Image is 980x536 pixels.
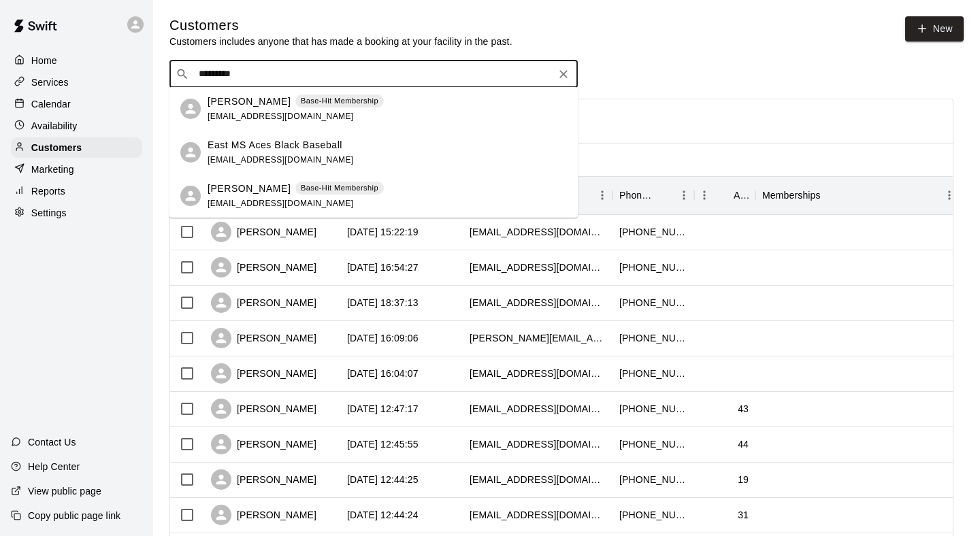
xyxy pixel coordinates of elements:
[208,138,342,152] p: East MS Aces Black Baseball
[470,296,606,309] div: anthonyj.4240@gmail.com
[738,402,749,416] div: 43
[11,159,142,180] a: Marketing
[211,434,316,454] div: [PERSON_NAME]
[347,261,419,274] div: 2025-09-02 16:54:27
[470,225,606,239] div: elvis683@gmail.com
[211,399,316,419] div: [PERSON_NAME]
[470,473,606,486] div: zoerush010@gmail.com
[169,16,512,35] h5: Customers
[821,186,840,205] button: Sort
[347,331,419,345] div: 2025-08-29 16:09:06
[11,116,142,136] a: Availability
[694,185,715,205] button: Menu
[208,112,354,121] span: [EMAIL_ADDRESS][DOMAIN_NAME]
[11,137,142,158] a: Customers
[619,402,687,416] div: +14074924970
[11,50,142,71] a: Home
[211,328,316,348] div: [PERSON_NAME]
[31,163,74,176] p: Marketing
[470,331,606,345] div: maureen.k.johnson916@gmail.com
[674,185,694,205] button: Menu
[905,16,964,41] a: New
[738,508,749,522] div: 31
[470,402,606,416] div: walkernatalien@yahoo.com
[470,508,606,522] div: broadwayzack@gmail.com
[31,119,78,133] p: Availability
[347,367,419,380] div: 2025-08-28 16:04:07
[208,182,291,196] p: [PERSON_NAME]
[11,181,142,201] a: Reports
[619,437,687,451] div: +16019383953
[31,97,71,111] p: Calendar
[470,261,606,274] div: dewaynewatts136@yahoo.com
[619,261,687,274] div: +16017016041
[939,185,960,205] button: Menu
[180,99,201,119] div: Taylor Robertson
[347,296,419,309] div: 2025-08-29 18:37:13
[619,225,687,239] div: +16016042619
[347,473,419,486] div: 2025-08-19 12:44:25
[738,473,749,486] div: 19
[619,176,655,214] div: Phone Number
[694,176,755,214] div: Age
[612,176,694,214] div: Phone Number
[31,206,67,220] p: Settings
[470,367,606,380] div: haroldrush11@yahoo.com
[738,437,749,451] div: 44
[28,509,120,522] p: Copy public page link
[208,95,291,109] p: [PERSON_NAME]
[169,61,578,88] div: Search customers by name or email
[619,296,687,309] div: +16014792158
[715,186,734,205] button: Sort
[619,473,687,486] div: +16017106036
[301,95,378,107] p: Base-Hit Membership
[180,142,201,163] div: East MS Aces Black Baseball
[762,176,821,214] div: Memberships
[347,402,419,416] div: 2025-08-19 12:47:17
[347,508,419,522] div: 2025-08-19 12:44:24
[470,437,606,451] div: tmbrman007@hotmail.com
[211,222,316,242] div: [PERSON_NAME]
[211,257,316,278] div: [PERSON_NAME]
[31,54,57,67] p: Home
[554,65,573,84] button: Clear
[755,176,960,214] div: Memberships
[211,363,316,384] div: [PERSON_NAME]
[208,199,354,208] span: [EMAIL_ADDRESS][DOMAIN_NAME]
[211,505,316,525] div: [PERSON_NAME]
[655,186,674,205] button: Sort
[347,225,419,239] div: 2025-09-09 15:22:19
[180,186,201,206] div: Walker Robertson
[301,182,378,194] p: Base-Hit Membership
[347,437,419,451] div: 2025-08-19 12:45:55
[31,184,65,198] p: Reports
[619,508,687,522] div: +16016860356
[463,176,612,214] div: Email
[11,203,142,223] a: Settings
[211,292,316,313] div: [PERSON_NAME]
[11,94,142,114] a: Calendar
[31,76,69,89] p: Services
[28,435,76,449] p: Contact Us
[28,484,101,498] p: View public page
[208,155,354,165] span: [EMAIL_ADDRESS][DOMAIN_NAME]
[211,469,316,490] div: [PERSON_NAME]
[592,185,612,205] button: Menu
[169,35,512,48] p: Customers includes anyone that has made a booking at your facility in the past.
[28,460,80,473] p: Help Center
[619,367,687,380] div: +15048101580
[619,331,687,345] div: +16015277984
[11,72,142,93] a: Services
[734,176,749,214] div: Age
[31,141,82,154] p: Customers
